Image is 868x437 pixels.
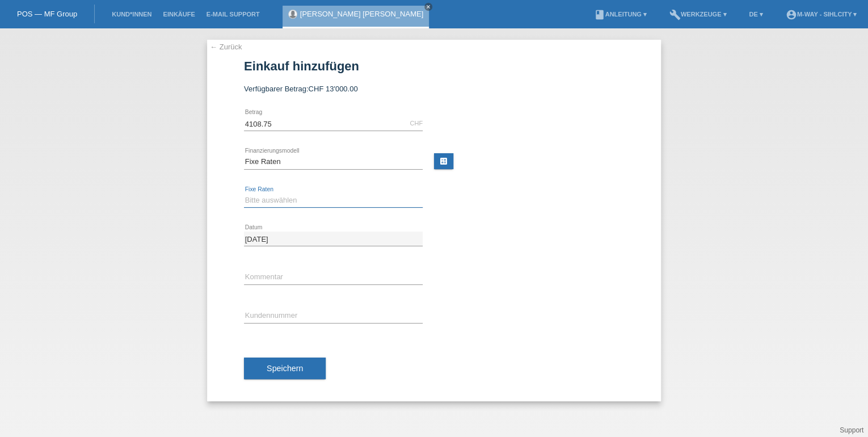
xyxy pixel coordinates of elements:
[780,11,862,18] a: account_circlem-way - Sihlcity ▾
[106,11,157,18] a: Kund*innen
[840,426,863,434] a: Support
[743,11,768,18] a: DE ▾
[244,59,624,73] h1: Einkauf hinzufügen
[434,153,453,169] a: calculate
[425,4,431,10] i: close
[410,120,423,127] div: CHF
[157,11,200,18] a: Einkäufe
[308,85,357,93] span: CHF 13'000.00
[439,157,448,166] i: calculate
[664,11,732,18] a: buildWerkzeuge ▾
[267,364,303,373] span: Speichern
[300,10,423,18] a: [PERSON_NAME] [PERSON_NAME]
[210,43,242,51] a: ← Zurück
[244,85,624,93] div: Verfügbarer Betrag:
[786,9,797,20] i: account_circle
[588,11,652,18] a: bookAnleitung ▾
[424,3,432,11] a: close
[669,9,681,20] i: build
[593,9,605,20] i: book
[17,10,77,18] a: POS — MF Group
[244,358,326,379] button: Speichern
[201,11,266,18] a: E-Mail Support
